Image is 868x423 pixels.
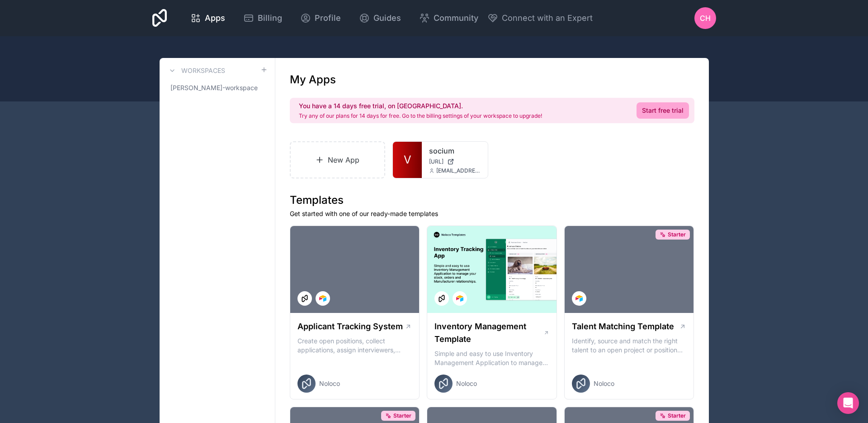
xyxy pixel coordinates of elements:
[429,145,481,156] a: socium
[299,101,542,111] h2: You have a 14 days free trial, on [GEOGRAPHIC_DATA].
[668,231,686,238] span: Starter
[572,320,674,333] h1: Talent Matching Template
[183,8,232,28] a: Apps
[352,8,408,28] a: Guides
[167,80,268,96] a: [PERSON_NAME]-workspace
[637,102,689,119] a: Start free trial
[404,153,411,167] span: V
[167,65,225,76] a: Workspaces
[393,142,422,178] a: V
[315,12,341,24] span: Profile
[319,295,326,302] img: Airtable Logo
[299,112,542,120] p: Try any of our plans for 14 days for free. Go to the billing settings of your workspace to upgrade!
[181,66,225,75] h3: Workspaces
[290,193,694,207] h1: Templates
[434,320,543,346] h1: Inventory Management Template
[290,141,386,178] a: New App
[429,158,481,165] a: [URL]
[319,379,340,388] span: Noloco
[456,295,463,302] img: Airtable Logo
[205,12,225,24] span: Apps
[487,12,593,24] button: Connect with an Expert
[429,158,443,165] span: [URL]
[837,392,859,414] div: Open Intercom Messenger
[297,336,412,355] p: Create open positions, collect applications, assign interviewers, centralise candidate feedback a...
[576,295,583,302] img: Airtable Logo
[290,209,694,218] p: Get started with one of our ready-made templates
[700,13,711,24] span: CH
[297,320,403,333] h1: Applicant Tracking System
[594,379,614,388] span: Noloco
[412,8,486,28] a: Community
[290,72,336,87] h1: My Apps
[502,12,593,24] span: Connect with an Expert
[293,8,348,28] a: Profile
[170,83,258,92] span: [PERSON_NAME]-workspace
[373,12,401,24] span: Guides
[393,412,411,419] span: Starter
[434,12,478,24] span: Community
[434,349,549,367] p: Simple and easy to use Inventory Management Application to manage your stock, orders and Manufact...
[258,12,282,24] span: Billing
[668,412,686,419] span: Starter
[572,336,687,355] p: Identify, source and match the right talent to an open project or position with our Talent Matchi...
[456,379,477,388] span: Noloco
[436,167,481,174] span: [EMAIL_ADDRESS][DOMAIN_NAME]
[236,8,289,28] a: Billing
